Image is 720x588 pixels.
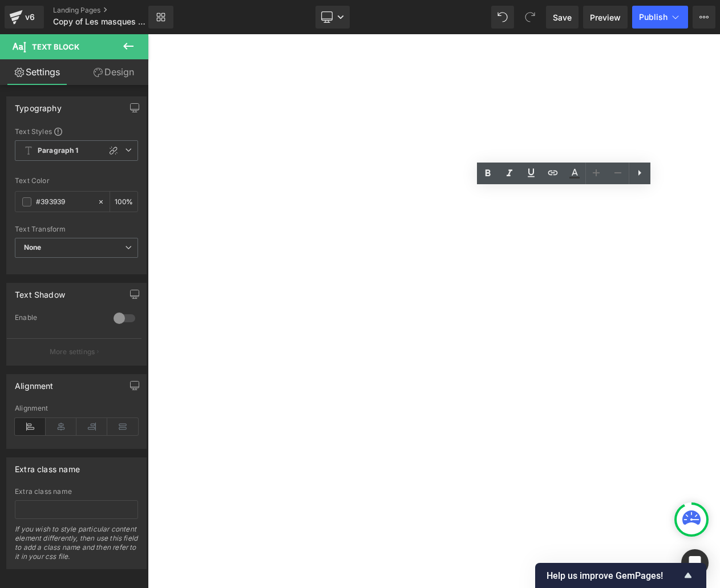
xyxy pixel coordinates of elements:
div: v6 [23,10,37,25]
span: Help us improve GemPages! [547,570,681,581]
button: More settings [7,338,141,365]
button: Redo [519,6,541,29]
button: Publish [632,6,688,29]
a: Design [76,59,151,85]
div: Open Intercom Messenger [681,549,709,577]
div: Alignment [15,404,138,412]
div: Text Color [15,177,138,185]
div: % [110,192,137,212]
b: None [24,243,42,252]
button: Undo [491,6,514,29]
span: Save [553,11,572,23]
span: Publish [639,13,668,22]
input: Color [36,196,92,208]
div: Extra class name [15,458,80,474]
div: Extra class name [15,488,138,496]
a: Landing Pages [53,6,167,15]
a: v6 [5,6,44,29]
a: New Library [148,6,173,29]
p: More settings [50,347,95,357]
a: Preview [583,6,628,29]
span: Preview [590,11,621,23]
div: Text Styles [15,127,138,136]
span: Text Block [32,42,79,51]
span: Copy of Les masques LED [53,17,145,26]
div: Enable [15,313,102,325]
div: If you wish to style particular content element differently, then use this field to add a class n... [15,525,138,569]
div: Typography [15,97,62,113]
div: Text Shadow [15,283,65,299]
button: More [693,6,715,29]
b: Paragraph 1 [38,146,79,156]
button: Show survey - Help us improve GemPages! [547,569,695,582]
div: Text Transform [15,225,138,233]
div: Alignment [15,375,54,391]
